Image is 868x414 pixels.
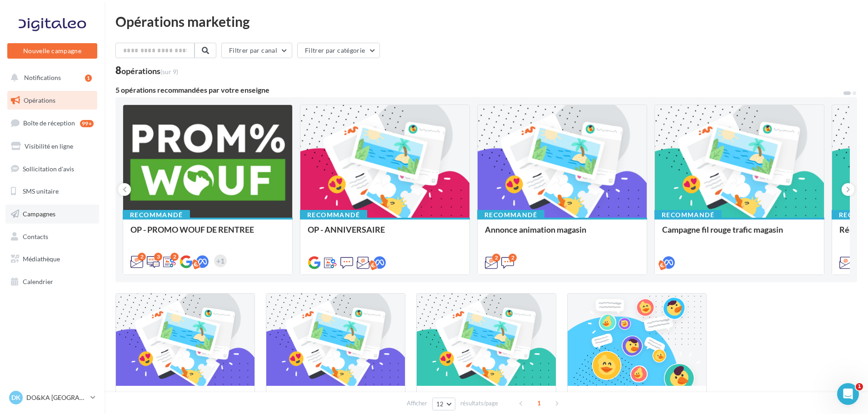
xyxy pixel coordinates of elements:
span: 1 [532,396,546,410]
span: DK [11,393,20,402]
div: Recommandé [477,210,544,220]
div: 1 [85,75,92,82]
button: Notifications 1 [5,68,95,87]
span: Boîte de réception [23,119,75,127]
div: 99+ [80,120,94,127]
span: SMS unitaire [23,187,59,195]
div: Campagne fil rouge trafic magasin [662,225,817,243]
button: Nouvelle campagne [7,43,97,59]
div: OP - ANNIVERSAIRE [308,225,462,243]
a: Opérations [5,91,99,110]
div: 2 [138,253,146,261]
a: Visibilité en ligne [5,137,99,156]
iframe: Intercom live chat [837,383,859,405]
div: opérations [121,67,178,75]
span: Campagnes [23,210,55,218]
span: Notifications [24,74,61,81]
div: Opérations marketing [115,15,857,28]
div: Recommandé [654,210,722,220]
span: Afficher [407,399,427,408]
span: résultats/page [460,399,498,408]
div: 2 [492,254,500,262]
p: DO&KA [GEOGRAPHIC_DATA] [26,393,87,402]
span: Sollicitation d'avis [23,165,74,172]
span: 12 [436,400,444,408]
button: 12 [432,398,455,410]
div: 2 [509,254,517,262]
span: 1 [856,383,863,390]
div: Annonce animation magasin [485,225,639,243]
a: Contacts [5,227,99,246]
span: Opérations [24,96,55,104]
a: Sollicitation d'avis [5,160,99,179]
span: (sur 9) [160,68,178,75]
div: 2 [170,253,179,261]
div: OP - PROMO WOUF DE RENTREE [130,225,285,243]
div: +1 [214,254,227,267]
button: Filtrer par canal [221,43,292,58]
div: Recommandé [123,210,190,220]
a: Calendrier [5,272,99,291]
button: Filtrer par catégorie [297,43,380,58]
span: Visibilité en ligne [25,142,73,150]
div: 3 [154,253,162,261]
div: 5 opérations recommandées par votre enseigne [115,86,843,94]
div: Recommandé [300,210,367,220]
span: Contacts [23,233,48,240]
span: Médiathèque [23,255,60,263]
span: Calendrier [23,278,53,285]
a: SMS unitaire [5,182,99,201]
div: 8 [115,65,178,75]
a: Boîte de réception99+ [5,113,99,133]
a: Campagnes [5,205,99,224]
a: DK DO&KA [GEOGRAPHIC_DATA] [7,389,97,406]
a: Médiathèque [5,249,99,269]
